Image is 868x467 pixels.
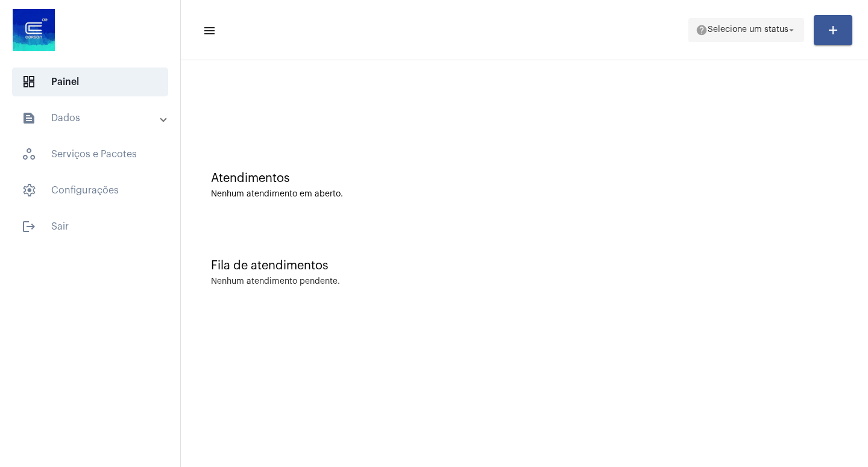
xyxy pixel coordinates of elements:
span: sidenav icon [22,147,36,161]
span: Selecione um status [708,26,788,34]
span: Painel [12,67,168,96]
mat-expansion-panel-header: sidenav iconDados [7,104,180,133]
mat-icon: sidenav icon [203,24,215,38]
mat-panel-title: Dados [22,111,161,125]
span: Serviços e Pacotes [12,140,168,169]
div: Nenhum atendimento em aberto. [211,190,838,199]
span: sidenav icon [22,183,36,198]
mat-icon: sidenav icon [22,219,36,234]
span: Configurações [12,176,168,205]
div: Atendimentos [211,172,838,185]
mat-icon: help [696,24,708,36]
mat-icon: add [826,23,840,37]
span: Sair [12,212,168,241]
img: d4669ae0-8c07-2337-4f67-34b0df7f5ae4.jpeg [10,6,58,54]
button: Selecione um status [688,18,804,42]
mat-icon: arrow_drop_down [786,25,797,36]
div: Fila de atendimentos [211,259,838,272]
mat-icon: sidenav icon [22,111,36,125]
span: sidenav icon [22,75,36,89]
div: Nenhum atendimento pendente. [211,277,340,286]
